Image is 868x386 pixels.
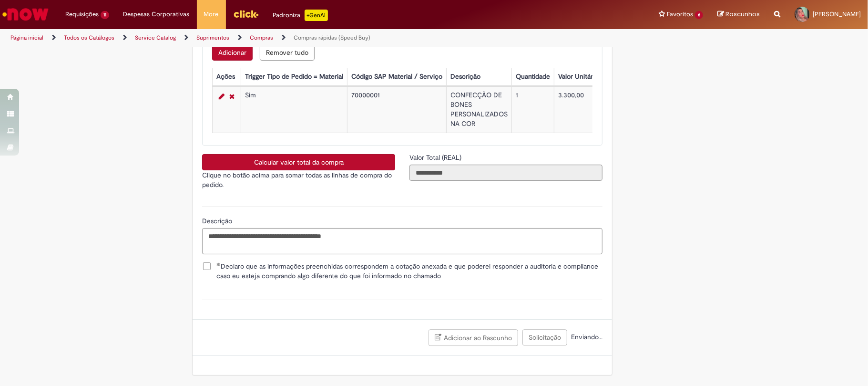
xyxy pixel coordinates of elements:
a: Todos os Catálogos [64,34,114,42]
th: Quantidade [512,68,554,86]
span: Descrição [202,217,234,225]
a: Compras rápidas (Speed Buy) [294,34,370,42]
a: Suprimentos [196,34,229,42]
span: Somente leitura - Valor Total (REAL) [409,153,463,162]
th: Trigger Tipo de Pedido = Material [241,68,347,86]
img: ServiceNow [1,5,50,24]
span: Requisições [65,10,99,19]
label: Somente leitura - Valor Total (REAL) [409,153,463,162]
button: Remove all rows for Lista de Itens [260,44,315,61]
span: Enviando... [569,333,602,341]
p: Clique no botão acima para somar todas as linhas de compra do pedido. [202,170,395,189]
span: Declaro que as informações preenchidas correspondem a cotação anexada e que poderei responder a a... [216,261,602,281]
a: Remover linha 1 [227,91,237,102]
td: 3.300,00 [554,87,602,133]
span: Obrigatório Preenchido [216,262,221,266]
input: Valor Total (REAL) [409,165,602,181]
ul: Trilhas de página [7,29,572,47]
a: Editar Linha 1 [216,91,227,102]
td: 1 [512,87,554,133]
a: Página inicial [10,34,43,42]
a: Compras [250,34,273,42]
th: Descrição [447,68,512,86]
td: CONFECÇÃO DE BONES PERSONALIZADOS NA COR [447,87,512,133]
td: 70000001 [347,87,447,133]
button: Calcular valor total da compra [202,154,395,170]
a: Service Catalog [135,34,176,42]
button: Add a row for Lista de Itens [212,44,253,61]
span: [PERSON_NAME] [813,10,861,18]
th: Código SAP Material / Serviço [347,68,447,86]
textarea: Descrição [202,228,602,254]
th: Ações [213,68,241,86]
th: Valor Unitário [554,68,602,86]
td: Sim [241,87,347,133]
